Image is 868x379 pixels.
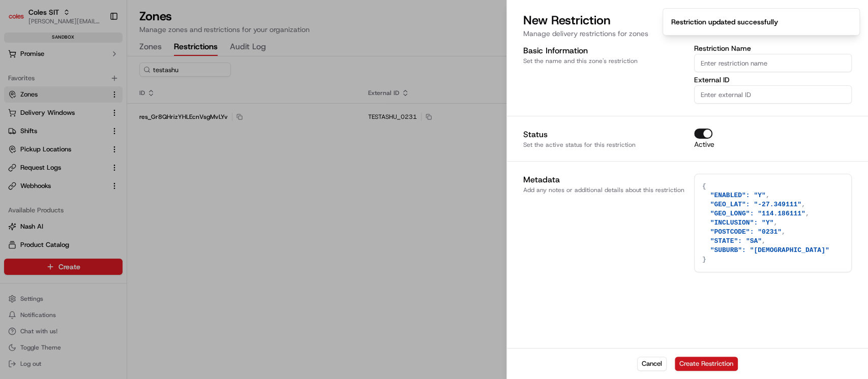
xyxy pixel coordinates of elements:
[35,97,167,107] div: Start new chat
[523,186,686,194] p: Add any notes or additional details about this restriction
[695,174,851,272] textarea: { "ENABLED": "Y", "GEO_LAT": "-27.349111", "GEO_LONG": "114.186111", "INCLUSION": "Y", "POSTCODE"...
[694,141,714,148] label: Active
[6,143,82,162] a: 📗Knowledge Base
[10,97,28,115] img: 1736555255976-a54dd68f-1ca7-489b-9aae-adbdc363a1c4
[26,66,183,76] input: Got a question? Start typing here...
[86,148,94,156] div: 💻
[173,100,185,112] button: Start new chat
[72,172,123,180] a: Powered byPylon
[523,57,686,65] p: Set the name and this zone's restriction
[694,85,852,104] input: Enter external ID
[101,172,123,180] span: Pylon
[96,147,163,157] span: API Documentation
[10,41,185,57] p: Welcome 👋
[523,129,686,141] h3: Status
[10,10,31,30] img: Nash
[523,174,686,186] h3: Metadata
[523,45,686,57] h3: Basic Information
[637,357,667,371] button: Cancel
[675,357,738,371] button: Create Restriction
[20,147,78,157] span: Knowledge Base
[10,148,18,156] div: 📗
[694,54,852,72] input: Enter restriction name
[523,28,852,39] p: Manage delivery restrictions for zones
[82,143,167,162] a: 💻API Documentation
[694,45,852,52] label: Restriction Name
[523,12,852,28] h2: New Restriction
[694,76,852,83] label: External ID
[35,107,129,115] div: We're available if you need us!
[523,141,686,149] p: Set the active status for this restriction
